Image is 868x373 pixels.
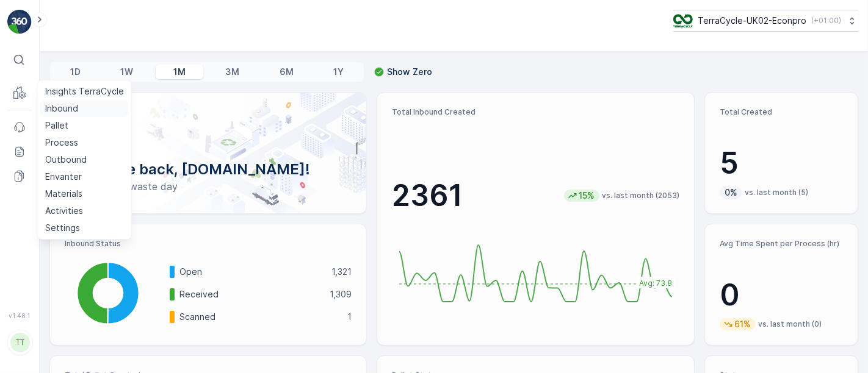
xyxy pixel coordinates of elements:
p: 1,321 [331,266,352,278]
p: 1,309 [330,288,352,300]
p: 0% [723,187,739,199]
p: Received [179,288,322,300]
p: 0 [720,277,843,313]
p: vs. last month (2053) [602,191,679,201]
p: TerraCycle-UK02-Econpro [698,15,806,27]
p: Open [179,266,324,278]
p: 61% [733,318,752,330]
p: ( +01:00 ) [811,16,841,26]
p: 3M [225,66,239,78]
button: TT [7,322,32,363]
p: 1D [70,66,81,78]
p: Total Created [720,107,843,117]
p: Show Zero [387,66,432,78]
p: 15% [577,190,596,202]
p: 1Y [333,66,344,78]
img: logo [7,10,32,34]
img: terracycle_logo_wKaHoWT.png [673,14,693,27]
p: Inbound Status [65,239,352,249]
p: Scanned [179,311,339,323]
p: 1 [347,311,352,323]
p: Total Inbound Created [392,107,679,117]
p: vs. last month (0) [758,319,822,329]
p: 1M [173,66,186,78]
p: Avg Time Spent per Process (hr) [720,239,843,249]
span: v 1.48.1 [7,312,32,319]
p: 1W [120,66,133,78]
p: vs. last month (5) [745,188,808,197]
p: 6M [280,66,294,78]
button: TerraCycle-UK02-Econpro(+01:00) [673,10,858,32]
p: 2361 [392,177,463,214]
div: TT [10,333,30,352]
p: Have a zero-waste day [70,179,347,194]
p: 5 [720,145,843,182]
p: Welcome back, [DOMAIN_NAME]! [70,160,347,179]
